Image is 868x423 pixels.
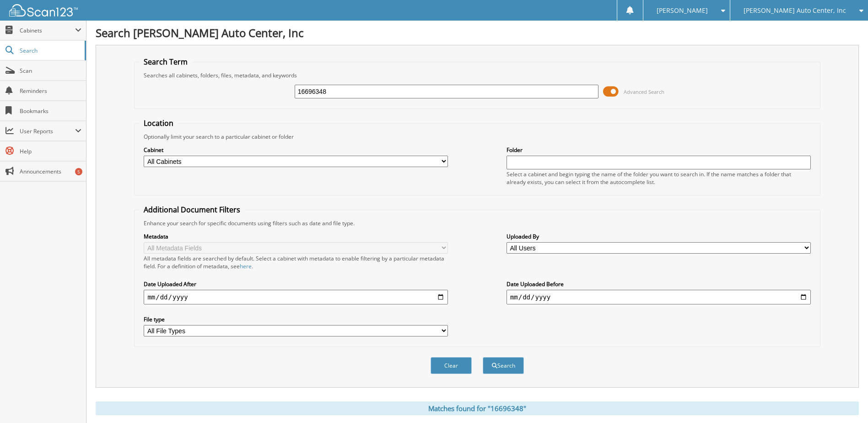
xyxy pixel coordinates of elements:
[144,280,448,288] label: Date Uploaded After
[139,57,192,67] legend: Search Term
[96,401,859,415] div: Matches found for "16696348"
[75,168,82,175] div: 5
[139,71,815,79] div: Searches all cabinets, folders, files, metadata, and keywords
[431,357,472,374] button: Clear
[20,87,81,95] span: Reminders
[744,8,846,13] span: [PERSON_NAME] Auto Center, Inc
[507,290,811,304] input: end
[624,88,664,95] span: Advanced Search
[507,280,811,288] label: Date Uploaded Before
[144,255,448,270] div: All metadata fields are searched by default. Select a cabinet with metadata to enable filtering b...
[144,290,448,304] input: start
[20,27,75,34] span: Cabinets
[507,170,811,186] div: Select a cabinet and begin typing the name of the folder you want to search in. If the name match...
[20,107,81,115] span: Bookmarks
[96,25,859,40] h1: Search [PERSON_NAME] Auto Center, Inc
[240,262,252,270] a: here
[20,168,81,175] span: Announcements
[507,146,811,154] label: Folder
[139,133,815,141] div: Optionally limit your search to a particular cabinet or folder
[20,127,75,135] span: User Reports
[483,357,524,374] button: Search
[144,233,448,240] label: Metadata
[20,67,81,75] span: Scan
[144,146,448,154] label: Cabinet
[507,233,811,240] label: Uploaded By
[139,118,178,128] legend: Location
[139,205,245,215] legend: Additional Document Filters
[139,219,815,227] div: Enhance your search for specific documents using filters such as date and file type.
[657,8,708,13] span: [PERSON_NAME]
[20,47,80,54] span: Search
[9,4,78,16] img: scan123-logo-white.svg
[144,315,448,323] label: File type
[20,147,81,155] span: Help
